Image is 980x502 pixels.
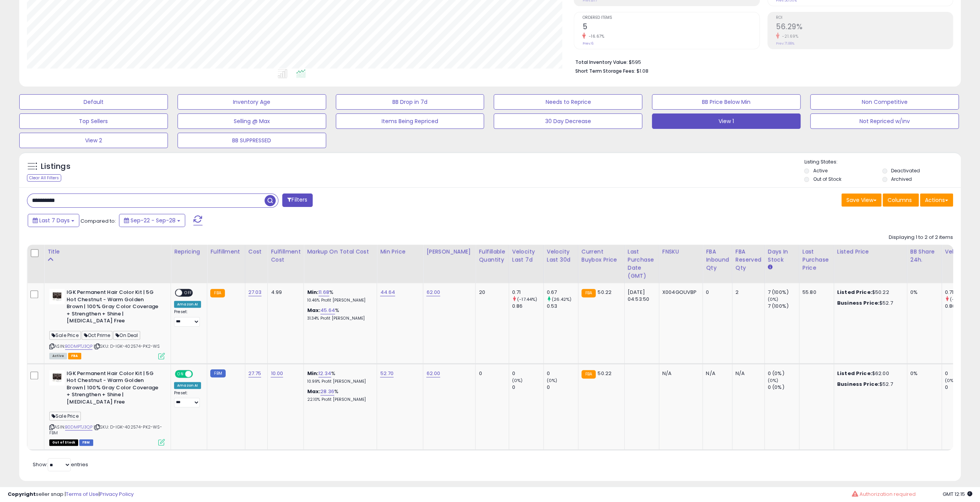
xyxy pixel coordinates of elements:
[662,248,700,256] div: FNSKU
[49,331,81,340] span: Sale Price
[950,296,970,302] small: (-17.44%)
[307,370,371,384] div: %
[479,248,505,264] div: Fulfillable Quantity
[67,370,160,408] b: IGK Permanent Hair Color Kit | 5G Hot Chestnut - Warm Golden Brown | 100% Gray Color Coverage + S...
[174,301,201,308] div: Amazon AI
[776,16,953,20] span: ROI
[581,248,621,264] div: Current Buybox Price
[271,289,298,296] div: 4.99
[575,57,947,66] li: $595
[910,289,936,296] div: 0%
[768,248,796,264] div: Days In Stock
[779,33,799,39] small: -21.69%
[271,248,300,264] div: Fulfillment Cost
[768,377,779,384] small: (0%)
[891,176,912,182] label: Archived
[307,388,371,402] div: %
[547,377,558,384] small: (0%)
[19,113,168,129] button: Top Sellers
[174,248,204,256] div: Repricing
[802,248,831,272] div: Last Purchase Price
[552,296,571,302] small: (26.42%)
[837,370,901,377] div: $62.00
[598,289,611,296] span: 50.22
[494,94,642,110] button: Needs to Reprice
[100,490,134,498] a: Privacy Policy
[248,370,261,377] a: 27.75
[945,384,976,391] div: 0
[33,461,88,468] span: Show: entries
[582,41,593,46] small: Prev: 6
[628,289,653,303] div: [DATE] 04:53:50
[380,248,420,256] div: Min Price
[174,382,201,389] div: Amazon AI
[581,370,596,379] small: FBA
[547,384,578,391] div: 0
[581,289,596,297] small: FBA
[49,289,65,304] img: 41AGweQRSlL._SL40_.jpg
[182,290,194,296] span: OFF
[307,379,371,384] p: 10.99% Profit [PERSON_NAME]
[113,331,140,340] span: On Deal
[80,217,116,225] span: Compared to:
[210,248,241,256] div: Fulfillment
[512,248,540,264] div: Velocity Last 7d
[119,214,185,227] button: Sep-22 - Sep-28
[547,303,578,310] div: 0.53
[636,67,648,75] span: $1.08
[945,248,973,256] div: Velocity
[837,299,879,307] b: Business Price:
[8,491,134,498] div: seller snap | |
[547,289,578,296] div: 0.67
[735,370,759,377] div: N/A
[28,214,79,227] button: Last 7 Days
[192,370,204,377] span: OFF
[380,289,395,296] a: 44.64
[575,59,627,65] b: Total Inventory Value:
[47,248,168,256] div: Title
[320,388,334,395] a: 28.36
[582,16,759,20] span: Ordered Items
[248,289,262,296] a: 27.03
[662,289,697,296] div: X004GOUVBP
[94,343,160,349] span: | SKU: D-IGK-402574-PK2-WS
[920,193,953,207] button: Actions
[768,264,772,271] small: Days In Stock.
[307,289,318,296] b: Min:
[49,289,165,358] div: ASIN:
[837,248,904,256] div: Listed Price
[49,370,165,445] div: ASIN:
[380,370,394,377] a: 52.70
[19,94,168,110] button: Default
[735,289,759,296] div: 2
[768,370,799,377] div: 0 (0%)
[307,388,320,395] b: Max:
[27,174,61,182] div: Clear All Filters
[768,289,799,296] div: 7 (100%)
[735,248,761,272] div: FBA Reserved Qty
[837,380,879,388] b: Business Price:
[49,412,81,420] span: Sale Price
[512,289,543,296] div: 0.71
[582,22,759,33] h2: 5
[19,133,168,148] button: View 2
[768,303,799,310] div: 7 (100%)
[810,113,959,129] button: Not Repriced w/inv
[176,370,185,377] span: ON
[307,397,371,402] p: 22.10% Profit [PERSON_NAME]
[426,248,472,256] div: [PERSON_NAME]
[307,289,371,303] div: %
[652,94,801,110] button: BB Price Below Min
[49,370,65,385] img: 41AGweQRSlL._SL40_.jpg
[41,161,70,172] h5: Listings
[174,390,201,408] div: Preset:
[810,94,959,110] button: Non Competitive
[318,370,331,377] a: 12.34
[813,167,827,174] label: Active
[336,94,484,110] button: BB Drop in 7d
[307,307,371,321] div: %
[837,289,872,296] b: Listed Price:
[706,248,729,272] div: FBA inbound Qty
[174,309,201,327] div: Preset:
[768,296,779,302] small: (0%)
